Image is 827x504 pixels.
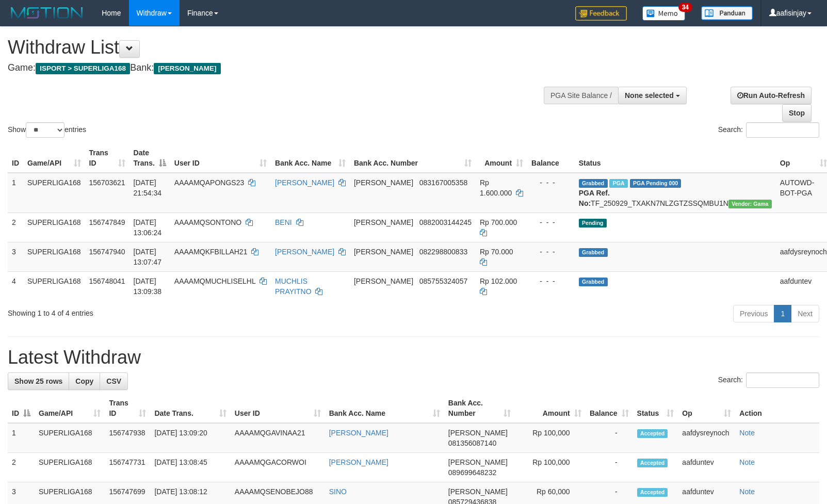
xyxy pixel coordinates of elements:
a: [PERSON_NAME] [329,458,388,466]
td: aafduntev [678,453,735,482]
img: panduan.png [701,6,753,20]
div: Showing 1 to 4 of 4 entries [8,304,337,318]
span: Grabbed [579,278,608,286]
a: SINO [329,487,347,496]
span: [DATE] 13:07:47 [134,248,162,266]
span: Rp 1.600.000 [480,178,512,197]
img: Feedback.jpg [575,6,627,21]
span: AAAAMQAPONGS23 [174,178,244,187]
th: Status [575,143,776,173]
a: Previous [733,305,774,322]
span: None selected [625,91,674,100]
span: AAAAMQMUCHLISELHL [174,277,255,285]
button: None selected [618,87,687,104]
td: 156747938 [105,423,150,453]
th: ID [8,143,23,173]
th: Bank Acc. Name: activate to sort column ascending [271,143,350,173]
a: BENI [275,218,292,226]
div: PGA Site Balance / [544,87,618,104]
th: Bank Acc. Number: activate to sort column ascending [350,143,476,173]
span: Rp 70.000 [480,248,513,256]
span: 156747940 [89,248,125,256]
td: [DATE] 13:09:20 [150,423,230,453]
td: SUPERLIGA168 [35,423,105,453]
a: MUCHLIS PRAYITNO [275,277,312,296]
span: [DATE] 13:06:24 [134,218,162,237]
span: Rp 700.000 [480,218,517,226]
span: Copy [75,377,93,385]
span: [DATE] 13:09:38 [134,277,162,296]
td: 1 [8,423,35,453]
td: - [586,453,633,482]
th: Game/API: activate to sort column ascending [23,143,85,173]
th: User ID: activate to sort column ascending [231,394,325,423]
label: Search: [718,372,819,388]
th: Bank Acc. Number: activate to sort column ascending [444,394,515,423]
td: 1 [8,173,23,213]
div: - - - [531,276,571,286]
img: Button%20Memo.svg [642,6,686,21]
span: Show 25 rows [14,377,62,385]
span: [PERSON_NAME] [154,63,220,74]
span: [PERSON_NAME] [354,178,413,187]
td: AAAAMQGAVINAA21 [231,423,325,453]
td: 3 [8,242,23,271]
span: [PERSON_NAME] [448,429,508,437]
label: Search: [718,122,819,138]
th: Trans ID: activate to sort column ascending [105,394,150,423]
th: Balance: activate to sort column ascending [586,394,633,423]
span: Rp 102.000 [480,277,517,285]
td: [DATE] 13:08:45 [150,453,230,482]
td: SUPERLIGA168 [23,242,85,271]
a: Note [739,487,755,496]
label: Show entries [8,122,86,138]
span: 156748041 [89,277,125,285]
span: 34 [678,3,692,12]
td: SUPERLIGA168 [23,271,85,301]
th: Game/API: activate to sort column ascending [35,394,105,423]
img: MOTION_logo.png [8,5,86,21]
h1: Latest Withdraw [8,347,819,368]
th: Amount: activate to sort column ascending [515,394,586,423]
span: 156747849 [89,218,125,226]
a: Note [739,458,755,466]
span: Accepted [637,429,668,438]
span: Grabbed [579,179,608,188]
a: Copy [69,372,100,390]
td: 2 [8,453,35,482]
input: Search: [746,372,819,388]
span: [PERSON_NAME] [354,218,413,226]
th: Date Trans.: activate to sort column ascending [150,394,230,423]
th: Amount: activate to sort column ascending [476,143,527,173]
div: - - - [531,217,571,227]
h4: Game: Bank: [8,63,541,73]
a: CSV [100,372,128,390]
span: Copy 081356087140 to clipboard [448,439,496,447]
span: [PERSON_NAME] [448,487,508,496]
th: Bank Acc. Name: activate to sort column ascending [325,394,444,423]
a: Run Auto-Refresh [731,87,812,104]
span: Marked by aafchhiseyha [609,179,627,188]
th: Trans ID: activate to sort column ascending [85,143,129,173]
a: [PERSON_NAME] [275,248,334,256]
td: SUPERLIGA168 [23,213,85,242]
a: Note [739,429,755,437]
th: Action [735,394,819,423]
td: aafdysreynoch [678,423,735,453]
td: 156747731 [105,453,150,482]
span: Accepted [637,488,668,497]
span: ISPORT > SUPERLIGA168 [36,63,130,74]
span: AAAAMQSONTONO [174,218,241,226]
a: [PERSON_NAME] [275,178,334,187]
td: 4 [8,271,23,301]
span: 156703621 [89,178,125,187]
span: AAAAMQKFBILLAH21 [174,248,248,256]
span: Copy 082298800833 to clipboard [419,248,467,256]
span: CSV [106,377,121,385]
a: Next [791,305,819,322]
td: Rp 100,000 [515,423,586,453]
span: Accepted [637,459,668,467]
a: [PERSON_NAME] [329,429,388,437]
div: - - - [531,177,571,188]
div: - - - [531,247,571,257]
